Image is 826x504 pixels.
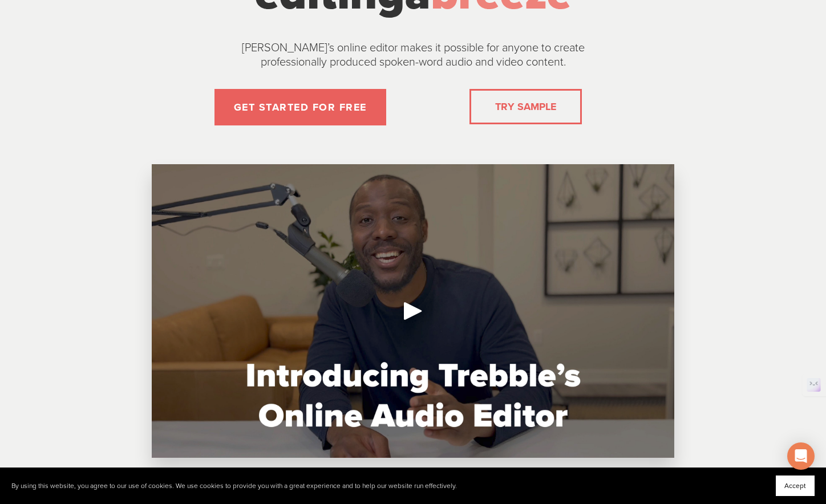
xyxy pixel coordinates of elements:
div: Play [399,297,427,324]
div: Open Intercom Messenger [787,442,815,470]
span: Accept [784,482,806,490]
button: Accept [776,475,815,496]
p: By using this website, you agree to our use of cookies. We use cookies to provide you with a grea... [11,482,457,490]
p: [PERSON_NAME]’s online editor makes it possible for anyone to create professionally produced spok... [213,41,613,70]
a: TRY SAMPLE [491,95,561,118]
a: GET STARTED FOR FREE [214,89,386,125]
